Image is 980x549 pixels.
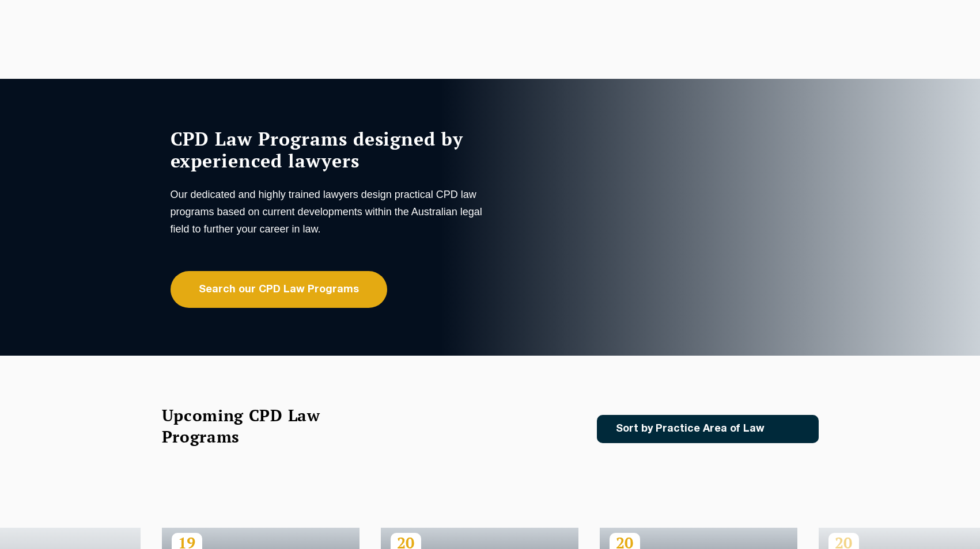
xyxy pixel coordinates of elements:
[171,186,487,238] p: Our dedicated and highly trained lawyers design practical CPD law programs based on current devel...
[171,128,487,171] h1: CPD Law Programs designed by experienced lawyers
[171,271,387,308] a: Search our CPD Law Programs
[597,415,819,443] a: Sort by Practice Area of Law
[783,424,796,434] img: Icon
[162,405,349,447] h2: Upcoming CPD Law Programs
